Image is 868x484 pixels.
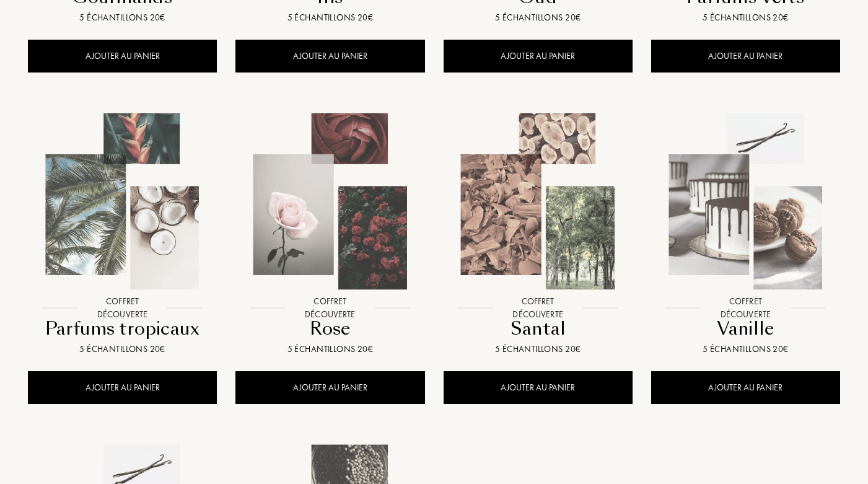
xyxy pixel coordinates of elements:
div: AJOUTER AU PANIER [444,40,633,73]
div: AJOUTER AU PANIER [235,371,424,404]
img: Rose [237,108,424,295]
img: Vanille [652,108,840,295]
div: AJOUTER AU PANIER [651,371,840,404]
div: 5 échantillons 20€ [449,343,628,356]
div: AJOUTER AU PANIER [444,371,633,404]
div: 5 échantillons 20€ [33,11,212,24]
img: Santal [444,108,631,295]
div: 5 échantillons 20€ [240,343,419,356]
div: 5 échantillons 20€ [33,343,212,356]
img: Parfums tropicaux [29,108,216,295]
div: 5 échantillons 20€ [656,11,835,24]
div: 5 échantillons 20€ [449,11,628,24]
div: AJOUTER AU PANIER [235,40,424,73]
div: AJOUTER AU PANIER [28,40,217,73]
div: AJOUTER AU PANIER [28,371,217,404]
div: 5 échantillons 20€ [240,11,419,24]
div: AJOUTER AU PANIER [651,40,840,73]
div: 5 échantillons 20€ [656,343,835,356]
